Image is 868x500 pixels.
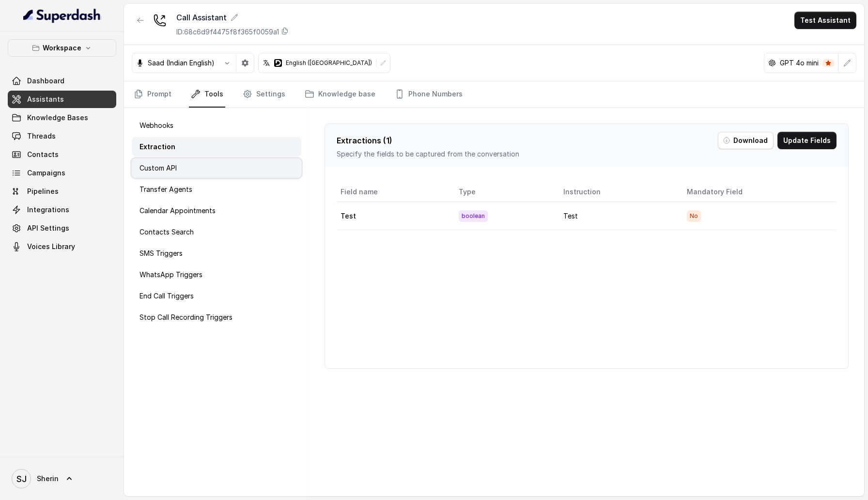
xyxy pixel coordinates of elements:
[303,81,377,108] a: Knowledge base
[43,42,81,54] p: Workspace
[23,8,101,23] img: light.svg
[27,94,64,104] span: Assistants
[794,12,856,29] button: Test Assistant
[27,113,88,123] span: Knowledge Bases
[8,183,116,200] a: Pipelines
[337,202,451,230] td: Test
[8,146,116,163] a: Contacts
[139,227,194,237] p: Contacts Search
[27,131,56,141] span: Threads
[139,291,194,301] p: End Call Triggers
[780,58,819,68] p: GPT 4o mini
[139,312,232,322] p: Stop Call Recording Triggers
[27,187,59,196] span: Pipelines
[718,132,774,149] button: Download
[337,182,451,202] th: Field name
[8,109,116,126] a: Knowledge Bases
[148,58,215,68] p: Saad (Indian English)
[139,142,175,152] p: Extraction
[337,135,392,146] p: Extractions ( 1 )
[139,270,202,280] p: WhatsApp Triggers
[27,205,69,215] span: Integrations
[132,81,173,108] a: Prompt
[241,81,287,108] a: Settings
[8,238,116,255] a: Voices Library
[556,182,679,202] th: Instruction
[777,132,837,149] button: Update Fields
[8,91,116,108] a: Assistants
[556,202,679,230] td: Test
[8,72,116,90] a: Dashboard
[139,163,177,173] p: Custom API
[8,127,116,145] a: Threads
[37,474,59,484] span: Sherin
[132,81,856,108] nav: Tabs
[393,81,465,108] a: Phone Numbers
[451,182,555,202] th: Type
[27,150,59,159] span: Contacts
[16,474,27,484] text: SJ
[27,76,64,86] span: Dashboard
[768,59,776,67] svg: openai logo
[8,39,116,57] button: Workspace
[176,12,289,23] div: Call Assistant
[27,242,75,251] span: Voices Library
[459,210,488,222] span: boolean
[687,210,701,222] span: No
[189,81,225,108] a: Tools
[679,182,837,202] th: Mandatory Field
[274,59,282,67] svg: deepgram logo
[286,59,372,67] p: English ([GEOGRAPHIC_DATA])
[139,185,192,194] p: Transfer Agents
[139,206,216,216] p: Calendar Appointments
[8,164,116,182] a: Campaigns
[8,219,116,237] a: API Settings
[27,168,65,178] span: Campaigns
[139,249,183,258] p: SMS Triggers
[27,223,69,233] span: API Settings
[8,465,116,492] a: Sherin
[176,27,279,37] p: ID: 68c6d9f4475f8f365f0059a1
[337,149,837,159] p: Specify the fields to be captured from the conversation
[139,121,173,130] p: Webhooks
[8,201,116,219] a: Integrations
